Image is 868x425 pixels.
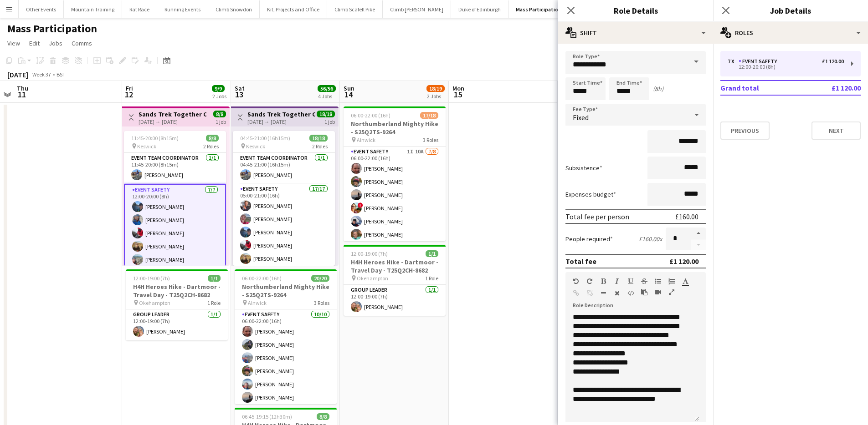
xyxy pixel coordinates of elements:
[426,85,445,92] span: 18/19
[728,58,739,65] div: 7 x
[29,39,40,47] span: Edit
[425,275,438,282] span: 1 Role
[30,71,53,78] span: Week 37
[822,58,844,65] div: £1 120.00
[139,299,170,306] span: Okehampton
[720,81,803,95] td: Grand total
[342,89,354,100] span: 14
[233,89,245,100] span: 13
[124,184,226,296] app-card-role: Event Safety7/712:00-20:00 (8h)[PERSON_NAME][PERSON_NAME][PERSON_NAME][PERSON_NAME][PERSON_NAME]
[614,289,620,297] button: Clear Formatting
[242,275,282,282] span: 06:00-22:00 (16h)
[208,275,221,282] span: 1/1
[206,135,219,142] span: 8/8
[122,0,157,18] button: Rat Race
[324,117,335,125] div: 1 job
[426,250,438,257] span: 1/1
[318,85,336,92] span: 56/56
[357,137,375,143] span: Alnwick
[357,275,388,282] span: Okehampton
[309,135,328,142] span: 18/18
[133,275,170,282] span: 12:00-19:00 (7h)
[344,147,446,270] app-card-role: Event Safety1I10A7/806:00-22:00 (16h)[PERSON_NAME][PERSON_NAME][PERSON_NAME]![PERSON_NAME][PERSON...
[812,121,861,140] button: Next
[713,5,868,16] h3: Job Details
[451,89,464,100] span: 15
[124,153,226,184] app-card-role: Event Team Coordinator1/111:45-20:00 (8h15m)[PERSON_NAME]
[318,93,335,100] div: 4 Jobs
[4,37,24,49] a: View
[157,0,208,18] button: Running Events
[586,278,593,285] button: Redo
[682,278,688,285] button: Text Color
[691,228,706,239] button: Increase
[17,84,28,92] span: Thu
[64,0,122,18] button: Mountain Training
[344,120,446,136] h3: Northumberland Mighty Hike - S25Q2TS-9264
[565,164,602,172] label: Subsistence
[139,118,206,125] div: [DATE] → [DATE]
[351,250,388,257] span: 12:00-19:00 (7h)
[383,0,451,18] button: Climb [PERSON_NAME]
[247,118,315,125] div: [DATE] → [DATE]
[344,245,446,316] app-job-card: 12:00-19:00 (7h)1/1H4H Heroes Hike - Dartmoor - Travel Day - T25Q2CH-8682 Okehampton1 RoleGroup L...
[668,278,675,285] button: Ordered List
[720,121,770,140] button: Previous
[573,113,589,122] span: Fixed
[72,39,92,47] span: Comms
[235,283,337,299] h3: Northumberland Mighty Hike - S25Q2TS-9264
[558,22,713,44] div: Shift
[15,89,28,100] span: 11
[317,413,329,420] span: 8/8
[312,143,328,150] span: 2 Roles
[124,131,226,266] app-job-card: 11:45-20:00 (8h15m)8/8 Keswick2 RolesEvent Team Coordinator1/111:45-20:00 (8h15m)[PERSON_NAME]Eve...
[803,81,861,95] td: £1 120.00
[233,153,335,184] app-card-role: Event Team Coordinator1/104:45-21:00 (16h15m)[PERSON_NAME]
[137,143,156,150] span: Keswick
[641,278,647,285] button: Strikethrough
[56,71,66,78] div: BST
[26,37,43,49] a: Edit
[7,70,28,79] div: [DATE]
[49,39,62,47] span: Jobs
[126,269,228,340] app-job-card: 12:00-19:00 (7h)1/1H4H Heroes Hike - Dartmoor - Travel Day - T25Q2CH-8682 Okehampton1 RoleGroup L...
[45,37,66,49] a: Jobs
[653,85,663,93] div: (8h)
[351,112,390,119] span: 06:00-22:00 (16h)
[739,58,781,65] div: Event Safety
[452,84,464,92] span: Mon
[565,235,613,243] label: People required
[233,131,335,266] app-job-card: 04:45-21:00 (16h15m)18/18 Keswick2 RolesEvent Team Coordinator1/104:45-21:00 (16h15m)[PERSON_NAME...
[213,111,226,117] span: 8/8
[248,299,267,306] span: Alnwick
[675,212,699,221] div: £160.00
[614,278,620,285] button: Italic
[242,413,292,420] span: 06:45-19:15 (12h30m)
[358,202,363,208] span: !
[126,283,228,299] h3: H4H Heroes Hike - Dartmoor - Travel Day - T25Q2CH-8682
[565,257,596,266] div: Total fee
[203,143,219,150] span: 2 Roles
[573,278,579,285] button: Undo
[641,288,647,296] button: Paste as plain text
[260,0,327,18] button: Kit, Projects and Office
[627,289,634,297] button: HTML Code
[247,110,315,118] h3: Sands Trek Together Challenge - S25Q2CH-9384
[131,135,179,142] span: 11:45-20:00 (8h15m)
[235,269,337,404] app-job-card: 06:00-22:00 (16h)20/20Northumberland Mighty Hike - S25Q2TS-9264 Alnwick3 RolesEvent Safety10/1006...
[207,299,221,306] span: 1 Role
[246,143,265,150] span: Keswick
[7,22,97,35] h1: Mass Participation
[240,135,290,142] span: 04:45-21:00 (16h15m)
[126,84,133,92] span: Fri
[668,288,675,296] button: Fullscreen
[627,278,634,285] button: Underline
[235,84,245,92] span: Sat
[655,278,661,285] button: Unordered List
[212,85,225,92] span: 9/9
[317,111,335,117] span: 18/18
